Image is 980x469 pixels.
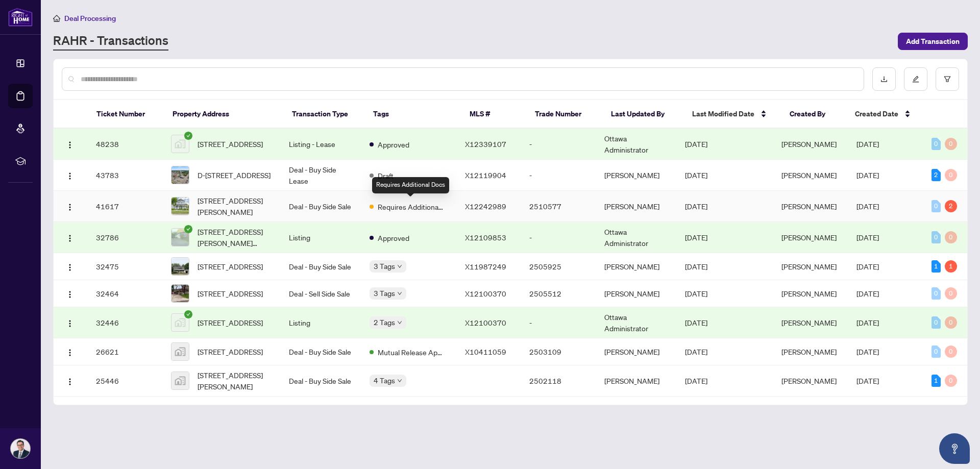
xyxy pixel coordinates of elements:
span: Created Date [855,108,898,119]
img: thumbnail-img [171,135,189,153]
td: 32464 [88,280,163,307]
th: Trade Number [527,100,603,129]
th: Last Updated By [603,100,684,129]
div: 0 [945,287,957,300]
span: [STREET_ADDRESS][PERSON_NAME] [198,369,273,392]
span: [PERSON_NAME] [781,289,837,298]
td: 43783 [88,160,163,191]
span: Deal Processing [64,14,116,23]
td: Deal - Buy Side Sale [281,191,361,222]
td: 2505512 [521,280,596,307]
td: 32475 [88,253,163,280]
span: [STREET_ADDRESS] [198,138,263,150]
td: - [521,129,596,160]
div: 0 [932,345,941,358]
div: 0 [945,231,957,243]
span: [PERSON_NAME] [781,139,837,149]
span: home [53,15,60,22]
th: Created By [781,100,847,129]
span: 2 Tags [374,316,395,328]
span: X11987249 [465,262,506,271]
span: [DATE] [856,139,879,149]
td: 2502118 [521,365,596,397]
img: thumbnail-img [171,229,189,246]
span: [DATE] [856,376,879,385]
span: [STREET_ADDRESS] [198,261,263,272]
td: - [521,222,596,253]
span: [DATE] [856,289,879,298]
div: 0 [932,138,941,150]
span: [STREET_ADDRESS] [198,346,263,357]
img: thumbnail-img [171,166,189,184]
div: 1 [932,375,941,387]
div: 0 [932,316,941,329]
div: 0 [945,138,957,150]
th: Created Date [847,100,923,129]
span: [DATE] [685,202,707,211]
td: [PERSON_NAME] [596,338,677,365]
button: Logo [62,167,78,183]
div: 0 [932,200,941,212]
button: Logo [62,285,78,302]
img: thumbnail-img [171,285,189,302]
img: thumbnail-img [171,258,189,275]
span: edit [912,76,919,83]
td: - [521,160,596,191]
span: check-circle [184,310,192,318]
span: Draft [378,170,394,181]
span: Add Transaction [906,33,960,50]
span: X12100370 [465,318,506,327]
span: Last Modified Date [692,108,754,119]
span: X12119904 [465,170,506,180]
button: download [872,67,896,91]
span: X10411059 [465,347,506,356]
td: 2503109 [521,338,596,365]
span: 3 Tags [374,260,395,272]
span: [DATE] [685,139,707,149]
span: [STREET_ADDRESS][PERSON_NAME] [198,195,273,217]
span: [PERSON_NAME] [781,170,837,180]
td: [PERSON_NAME] [596,160,677,191]
td: Deal - Buy Side Sale [281,338,361,365]
td: Deal - Buy Side Sale [281,253,361,280]
button: Logo [62,258,78,275]
span: down [397,378,402,383]
span: [DATE] [685,289,707,298]
div: 0 [945,169,957,181]
button: Open asap [939,433,970,464]
div: 2 [932,169,941,181]
button: Logo [62,343,78,360]
td: 2510577 [521,191,596,222]
button: filter [936,67,959,91]
span: [PERSON_NAME] [781,262,837,271]
div: 1 [945,260,957,273]
span: [STREET_ADDRESS] [198,317,263,328]
span: down [397,291,402,296]
img: Logo [66,378,74,386]
img: Profile Icon [11,439,30,458]
td: [PERSON_NAME] [596,365,677,397]
td: Listing - Lease [281,129,361,160]
td: Ottawa Administrator [596,129,677,160]
span: [DATE] [685,376,707,385]
span: filter [944,76,951,83]
span: X12109853 [465,233,506,242]
button: Logo [62,314,78,331]
span: [PERSON_NAME] [781,318,837,327]
th: Ticket Number [88,100,164,129]
div: 0 [945,375,957,387]
button: Logo [62,373,78,389]
span: [STREET_ADDRESS] [198,288,263,299]
img: Logo [66,263,74,271]
span: X12339107 [465,139,506,149]
span: [PERSON_NAME] [781,376,837,385]
span: 3 Tags [374,287,395,299]
td: 25446 [88,365,163,397]
td: Listing [281,222,361,253]
button: Logo [62,198,78,214]
td: Listing [281,307,361,338]
div: 0 [932,231,941,243]
td: 2505925 [521,253,596,280]
td: - [521,307,596,338]
td: Deal - Buy Side Lease [281,160,361,191]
